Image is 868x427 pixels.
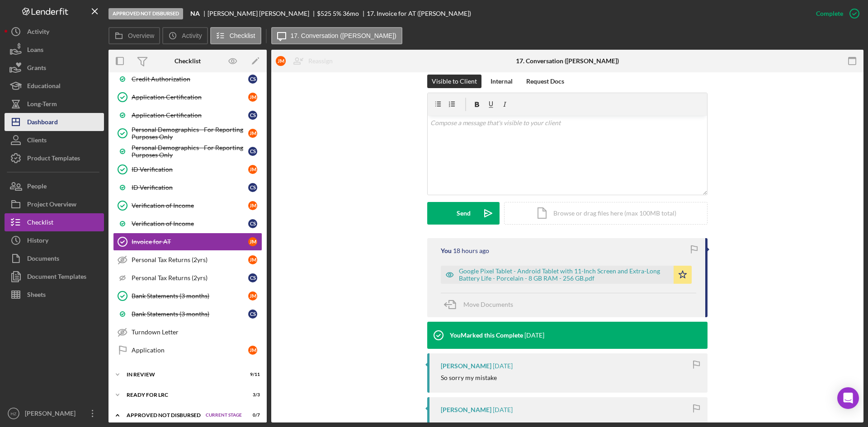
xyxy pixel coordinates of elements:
[522,75,569,88] button: Request Docs
[524,332,544,339] time: 2025-10-02 22:04
[244,372,260,377] div: 9 / 11
[271,52,342,70] button: JMReassign
[343,10,359,17] div: 36 mo
[23,404,81,425] div: [PERSON_NAME]
[27,286,46,306] div: Sheets
[132,112,248,119] div: Application Certification
[132,274,248,282] div: Personal Tax Returns (2yrs)
[459,267,669,282] div: Google Pixel Tablet - Android Tablet with 11-Inch Screen and Extra-Long Battery Life - Porcelain ...
[113,124,262,142] a: Personal Demographics - For Reporting Purposes OnlyJM
[27,77,61,97] div: Educational
[5,131,104,149] a: Clients
[27,59,46,79] div: Grants
[5,267,104,286] a: Document Templates
[432,75,477,88] div: Visible to Client
[248,237,257,246] div: J M
[276,56,286,66] div: J M
[132,328,262,336] div: Turndown Letter
[113,323,262,341] a: Turndown Letter
[127,372,237,377] div: In Review
[453,247,489,254] time: 2025-10-09 20:07
[132,184,248,191] div: ID Verification
[5,113,104,131] button: Dashboard
[108,8,183,19] div: Approved Not Disbursed
[132,94,248,101] div: Application Certification
[113,88,262,106] a: Application CertificationJM
[127,413,201,418] div: Approved Not Disbursed
[127,392,237,398] div: Ready for LRC
[248,75,257,84] div: C S
[113,197,262,215] a: Verification of IncomeJM
[5,95,104,113] a: Long-Term
[441,247,452,254] div: You
[208,10,317,17] div: [PERSON_NAME] [PERSON_NAME]
[113,251,262,269] a: Personal Tax Returns (2yrs)JM
[248,183,257,192] div: C S
[367,10,471,17] div: 17. Invoice for AT ([PERSON_NAME])
[132,347,248,354] div: Application
[271,27,402,44] button: 17. Conversation ([PERSON_NAME])
[5,231,104,249] a: History
[317,10,331,17] div: $525
[162,27,208,44] button: Activity
[113,70,262,88] a: Credit AuthorizationCS
[5,195,104,213] button: Project Overview
[27,267,86,288] div: Document Templates
[441,374,497,381] div: So sorry my mistake
[113,341,262,359] a: ApplicationJM
[5,249,104,267] button: Documents
[463,300,513,308] span: Move Documents
[441,293,522,316] button: Move Documents
[244,392,260,398] div: 3 / 3
[113,305,262,323] a: Bank Statements (3 months)CS
[132,75,248,83] div: Credit Authorization
[128,32,154,39] label: Overview
[27,195,76,216] div: Project Overview
[182,32,202,39] label: Activity
[113,269,262,287] a: Personal Tax Returns (2yrs)CS
[5,286,104,304] button: Sheets
[291,32,396,39] label: 17. Conversation ([PERSON_NAME])
[5,59,104,77] button: Grants
[230,32,255,39] label: Checklist
[132,292,248,300] div: Bank Statements (3 months)
[5,177,104,195] button: People
[248,219,257,228] div: C S
[27,149,80,169] div: Product Templates
[457,202,471,225] div: Send
[807,5,863,23] button: Complete
[5,404,104,422] button: HZ[PERSON_NAME]
[244,413,260,418] div: 0 / 7
[5,149,104,167] a: Product Templates
[5,77,104,95] button: Educational
[113,178,262,197] a: ID VerificationCS
[11,411,17,416] text: HZ
[113,233,262,251] a: Invoice for ATJM
[27,177,47,197] div: People
[132,166,248,173] div: ID Verification
[248,93,257,102] div: J M
[248,255,257,264] div: J M
[132,126,248,141] div: Personal Demographics - For Reporting Purposes Only
[27,41,43,61] div: Loans
[816,5,843,23] div: Complete
[486,75,517,88] button: Internal
[132,220,248,227] div: Verification of Income
[248,273,257,282] div: C S
[526,75,564,88] div: Request Docs
[113,142,262,160] a: Personal Demographics - For Reporting Purposes OnlyCS
[5,41,104,59] button: Loans
[5,213,104,231] a: Checklist
[516,57,619,65] div: 17. Conversation ([PERSON_NAME])
[427,75,481,88] button: Visible to Client
[441,406,491,413] div: [PERSON_NAME]
[27,95,57,115] div: Long-Term
[132,256,248,263] div: Personal Tax Returns (2yrs)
